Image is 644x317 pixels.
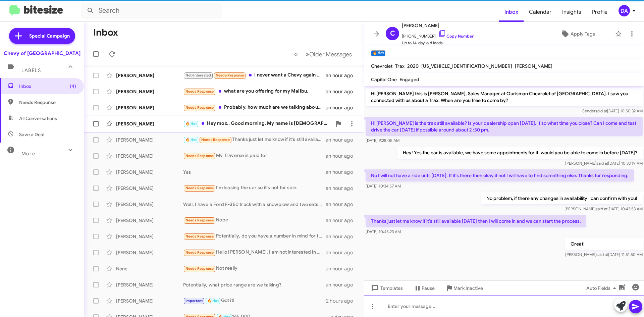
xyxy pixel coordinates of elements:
span: [PERSON_NAME] [DATE] 10:33:19 AM [565,161,643,166]
span: Needs Response [185,186,214,190]
p: Hi [PERSON_NAME] this is [PERSON_NAME], Sales Manager at Ourisman Chevrolet of [GEOGRAPHIC_DATA].... [366,88,643,106]
input: Search [81,3,222,19]
span: [PERSON_NAME] [DATE] 10:43:53 AM [565,206,643,211]
div: an hour ago [326,104,359,111]
div: Potentially, do you have a number in mind for the Spark? [183,232,326,240]
span: Up to 14-day-old leads [402,40,474,46]
div: [PERSON_NAME] [116,217,183,224]
span: Capital One [371,76,397,83]
span: Labels [21,67,41,73]
div: an hour ago [326,169,359,175]
div: [PERSON_NAME] [116,137,183,143]
div: None [116,265,183,272]
span: Needs Response [216,73,244,77]
span: Chevrolet [371,63,392,69]
div: an hour ago [326,265,359,272]
span: « [294,50,298,58]
span: 🔥 Hot [185,138,197,142]
span: [DATE] 10:34:57 AM [366,183,401,189]
div: Thanks just let me know if it's still available [DATE] then I will come in and we can start the p... [183,136,326,144]
span: said at [596,206,607,211]
div: an hour ago [326,201,359,208]
a: Special Campaign [9,28,75,44]
span: Needs Response [201,138,230,142]
span: Needs Response [185,234,214,239]
span: [PERSON_NAME] [402,21,474,30]
span: [DATE] 9:28:05 AM [366,138,399,143]
small: 🔥 Hot [371,50,385,56]
span: 🔥 Hot [185,121,197,126]
span: Older Messages [309,51,352,58]
div: an hour ago [326,249,359,256]
a: Profile [587,2,613,22]
div: [PERSON_NAME] [116,104,183,111]
div: Well, I have a Ford F-350 truck with a snowplow and two sets of new tires as of last winter: all ... [183,201,326,208]
div: [PERSON_NAME] [116,201,183,208]
div: Nope [183,216,326,224]
a: Inbox [499,2,524,22]
div: [PERSON_NAME] [116,249,183,256]
span: More [21,151,35,157]
button: Apply Tags [543,28,612,40]
span: C [390,28,395,39]
span: Sender [DATE] 10:50:32 AM [582,108,643,113]
div: [PERSON_NAME] [116,185,183,192]
p: No I will not have a ride until [DATE]. If it's there then okay if not I will have to find someth... [366,169,634,181]
button: Previous [290,47,302,61]
div: an hour ago [326,233,359,240]
div: an hour ago [326,217,359,224]
div: My Traverse is paid for [183,152,326,160]
span: Not-Interested [185,73,211,77]
span: Special Campaign [29,33,70,39]
div: I'm leasing the car so it's not for sale. [183,184,326,192]
span: Auto Fields [586,282,619,294]
div: [PERSON_NAME] [116,169,183,175]
div: [PERSON_NAME] [116,233,183,240]
div: Hey mox.. Good morning. My name is [DEMOGRAPHIC_DATA],please [183,120,332,127]
div: Chevy of [GEOGRAPHIC_DATA] [4,50,80,57]
span: Needs Response [185,89,214,94]
span: said at [596,252,608,257]
span: Needs Response [185,105,214,110]
button: Templates [364,282,408,294]
div: [PERSON_NAME] [116,153,183,159]
div: [PERSON_NAME] [116,88,183,95]
span: [PERSON_NAME] [DATE] 11:51:50 AM [565,252,643,257]
div: an hour ago [326,137,359,143]
h1: Inbox [93,27,118,38]
div: DA [619,5,630,16]
p: Thanks just let me know if it's still available [DATE] then I will come in and we can start the p... [366,215,586,227]
a: Copy Number [438,34,474,39]
button: Pause [408,282,440,294]
p: Hey! Yes the car is available, we have some appointments for it, would you be able to come in bef... [397,147,643,159]
div: an hour ago [326,185,359,192]
div: an hour ago [326,153,359,159]
span: Pause [422,282,435,294]
button: Mark Inactive [440,282,488,294]
div: an hour ago [326,88,359,95]
span: » [306,50,309,58]
p: Hi [PERSON_NAME] is the trax still available? Is your dealership open [DATE]. If so what time you... [366,117,643,136]
span: Needs Response [185,154,214,158]
div: what are you offering for my Malibu. [183,88,326,95]
span: 🔥 Hot [207,299,219,303]
span: (4) [70,83,76,90]
span: Save a Deal [19,131,44,138]
span: Trax [395,63,405,69]
div: [PERSON_NAME] [116,120,183,127]
div: [PERSON_NAME] [116,281,183,288]
div: Hello [PERSON_NAME], I am not interested in selling my trax but we do have a vehicle that we are ... [183,249,326,256]
a: Insights [557,2,587,22]
span: Inbox [19,83,76,90]
p: No problem, if there any changes in availability I can confirm with you! [481,192,643,204]
div: I never want a Chevy again unless it's a 67 Impala [183,71,326,79]
p: Great! [565,238,643,250]
span: Needs Response [185,250,214,255]
span: Calendar [524,2,557,22]
span: [PERSON_NAME] [515,63,552,69]
button: Auto Fields [581,282,624,294]
div: [PERSON_NAME] [116,72,183,79]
